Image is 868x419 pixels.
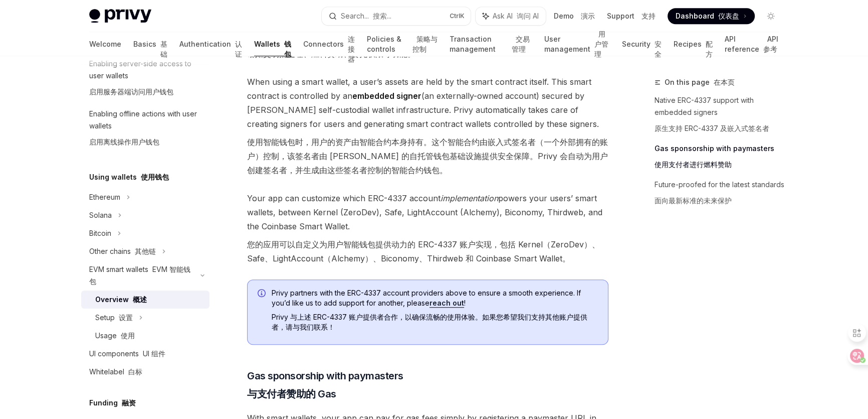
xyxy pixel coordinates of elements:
img: light logo [89,9,151,23]
a: Wallets 钱包 [254,32,291,56]
font: Privy 与上述 ERC-4337 账户提供者合作，以确保流畅的使用体验。如果您希望我们支持其他账户提供者，请与我们联系！ [272,313,587,331]
font: UI 组件 [143,349,165,358]
span: Your app can customize which ERC-4337 account powers your users’ smart wallets, between Kernel (Z... [247,191,608,269]
a: Policies & controls 策略与控制 [367,32,438,56]
font: 搜索... [373,12,391,20]
a: Dashboard 仪表盘 [668,8,755,24]
a: Basics 基础 [133,32,167,56]
font: 原生支持 ERC-4337 及嵌入式签名者 [655,124,769,132]
font: 配方 [706,40,713,58]
a: Enabling offline actions with user wallets启用离线操作用户钱包 [81,105,209,155]
a: User management 用户管理 [544,32,610,56]
a: Gas sponsorship with paymasters使用支付者进行燃料赞助 [655,141,787,177]
a: reach out [429,299,464,308]
em: implementation [441,193,498,203]
font: 交易管理 [512,35,530,53]
h5: Funding [89,397,136,409]
button: Search... 搜索...CtrlK [322,7,471,25]
a: Welcome [89,32,121,56]
font: 与支付者赞助的 Gas [247,388,336,400]
font: API 参考 [763,35,778,53]
a: API reference API 参考 [725,32,779,56]
div: EVM smart wallets [89,263,194,288]
div: UI components [89,348,165,360]
span: Dashboard [676,11,739,21]
span: Ask AI [493,11,539,21]
font: 面向最新标准的未来保护 [655,196,732,205]
font: 认证 [235,40,242,58]
button: Toggle dark mode [763,8,779,24]
font: 演示 [581,12,595,20]
font: 概述 [133,295,147,304]
font: 在本页 [714,78,735,86]
div: Enabling server-side access to user wallets [89,58,203,102]
button: Ask AI 询问 AI [476,7,546,25]
a: Whitelabel 白标 [81,363,209,381]
font: 连接器 [348,35,355,63]
a: Security 安全 [622,32,662,56]
font: 启用服务器端访问用户钱包 [89,87,173,96]
font: 其他链 [135,247,156,255]
span: Privy partners with the ERC-4337 account providers above to ensure a smooth experience. If you’d ... [272,288,598,336]
font: 安全 [655,40,662,58]
font: 仪表盘 [718,12,739,20]
span: On this page [665,76,735,88]
div: Search... [341,10,391,22]
div: Solana [89,209,112,221]
font: 您的应用可以自定义为用户智能钱包提供动力的 ERC-4337 账户实现，包括 Kernel（ZeroDev）、Safe、LightAccount（Alchemy）、Biconomy、Thirdw... [247,239,600,263]
font: 策略与控制 [412,35,438,53]
a: Future-proofed for the latest standards面向最新标准的未来保护 [655,177,787,213]
svg: Info [258,289,268,299]
font: 基础 [160,40,167,58]
div: Whitelabel [89,366,142,378]
a: Usage 使用 [81,327,209,345]
div: Ethereum [89,191,120,203]
font: 使用支付者进行燃料赞助 [655,160,732,169]
font: 设置 [119,313,133,322]
strong: embedded signer [352,91,421,101]
a: Support 支持 [607,11,656,21]
font: 融资 [122,398,136,407]
a: UI components UI 组件 [81,345,209,363]
div: Usage [95,330,135,342]
span: When using a smart wallet, a user’s assets are held by the smart contract itself. This smart cont... [247,75,608,181]
font: 用户管理 [594,30,608,58]
a: Recipes 配方 [674,32,713,56]
a: Transaction management 交易管理 [450,32,532,56]
div: Overview [95,294,147,306]
font: 支持 [641,12,656,20]
a: Overview 概述 [81,291,209,309]
font: 使用钱包 [141,173,169,181]
div: Enabling offline actions with user wallets [89,108,203,152]
div: Other chains [89,245,156,257]
font: 使用 [121,331,135,340]
span: Ctrl K [450,12,465,20]
a: Enabling server-side access to user wallets启用服务器端访问用户钱包 [81,55,209,105]
a: Native ERC-4337 support with embedded signers原生支持 ERC-4337 及嵌入式签名者 [655,92,787,141]
h5: Using wallets [89,171,169,183]
a: Connectors 连接器 [303,32,355,56]
span: Gas sponsorship with paymasters [247,369,403,405]
font: 钱包 [284,40,291,58]
font: 白标 [128,367,142,376]
a: Demo 演示 [554,11,595,21]
div: Bitcoin [89,227,111,239]
div: Setup [95,312,133,324]
font: 使用智能钱包时，用户的资产由智能合约本身持有。这个智能合约由嵌入式签名者（一个外部拥有的账户）控制，该签名者由 [PERSON_NAME] 的自托管钱包基础设施提供安全保障。Privy 会自动为... [247,137,608,175]
font: 启用离线操作用户钱包 [89,137,159,146]
a: Authentication 认证 [179,32,242,56]
font: 询问 AI [517,12,539,20]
